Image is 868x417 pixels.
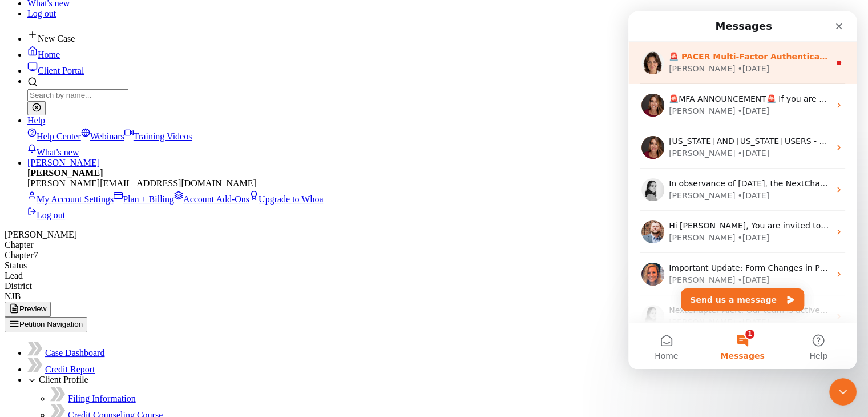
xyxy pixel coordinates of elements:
img: Profile image for Kelly [13,251,36,274]
div: • [DATE] [109,178,141,190]
button: Petition Navigation [5,317,87,332]
a: Upgrade to Whoa [249,194,323,204]
button: Messages [76,312,152,358]
a: Log out [27,9,56,18]
span: Client Profile [39,375,88,384]
div: Help [27,126,863,158]
strong: [PERSON_NAME] [27,168,103,178]
div: [PERSON_NAME] [27,168,863,220]
div: Status [5,260,863,271]
div: District [5,281,863,291]
button: Preview [5,302,51,317]
span: Home [26,340,50,348]
div: • [DATE] [109,136,141,148]
a: Help Center [27,131,81,141]
a: Webinars [81,131,124,141]
img: Profile image for James [13,209,36,232]
div: [PERSON_NAME] [41,305,107,317]
div: Chapter [5,250,863,260]
span: New Case [38,34,75,43]
div: Chapter [5,240,863,250]
div: [PERSON_NAME] [41,263,107,275]
a: Case Dashboard [45,348,104,358]
a: Credit Report [45,364,95,374]
img: Profile image for Lindsey [13,167,36,190]
a: Home [27,50,60,59]
div: [PERSON_NAME] [41,220,107,232]
a: Filing Information [68,394,136,403]
img: Profile image for Lindsey [13,294,36,316]
a: [PERSON_NAME] [27,158,100,167]
a: My Account Settings [27,194,114,204]
div: • [DATE] [109,305,141,317]
a: Log out [27,210,65,220]
input: Search by name... [27,89,128,101]
div: • [DATE] [109,220,141,232]
span: [PERSON_NAME][EMAIL_ADDRESS][DOMAIN_NAME] [27,178,256,188]
a: Client Portal [27,66,84,75]
span: Messages [92,340,136,348]
div: [PERSON_NAME] [41,136,107,148]
div: Lead [5,271,863,281]
span: 7 [34,250,38,260]
button: Send us a message [53,277,176,300]
a: Help [27,115,45,125]
div: NJB [5,291,863,302]
button: Help [152,312,228,358]
iframe: Intercom live chat [628,11,857,369]
a: What's new [27,147,79,157]
div: • [DATE] [109,263,141,275]
a: Training Videos [124,131,192,141]
a: Account Add-Ons [174,194,249,204]
div: [PERSON_NAME] [41,178,107,190]
a: Plan + Billing [114,194,174,204]
span: Help [181,340,199,348]
span: [PERSON_NAME] [5,230,77,239]
iframe: Intercom live chat [829,378,857,406]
